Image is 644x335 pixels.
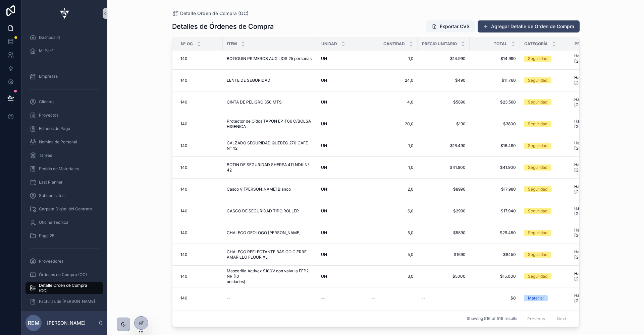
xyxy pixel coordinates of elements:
[422,230,466,236] a: $5890
[528,56,547,62] div: Seguridad
[422,78,466,83] a: $490
[25,45,103,57] a: Mi Perfil
[467,316,517,322] span: Showing 516 of 516 results
[422,99,466,105] a: $5890
[321,187,363,192] a: UN
[422,121,466,127] a: $190
[321,41,337,47] span: Unidad
[321,208,327,214] span: UN
[25,123,103,135] a: Estados de Pago
[227,187,291,192] span: Casco V-[PERSON_NAME] Blanco
[227,119,313,129] a: Protector de Oídos TAPON EP-T06 C/BOLSA HIGENICA
[321,99,327,105] span: UN
[56,8,72,19] img: App logo
[371,78,414,83] span: 24,0
[422,165,466,170] span: $41.900
[474,165,516,170] a: $41.900
[528,186,547,192] div: Seguridad
[321,230,327,236] span: UN
[227,140,313,151] a: CALZADO SEGURIDAD QUEBEC 270 CAFÉ N° 42
[39,299,95,304] span: Facturas de [PERSON_NAME]
[25,149,103,161] a: Tareas
[383,41,405,47] span: Cantidad
[524,295,566,301] a: Material
[528,99,547,105] div: Seguridad
[180,295,187,301] span: 140
[180,187,219,192] a: 140
[321,121,363,127] a: UN
[28,319,40,327] span: REM
[474,78,516,83] span: $11.760
[227,249,313,260] span: CHALECO REFLECTANTE BASICO CIERRE AMARILLO FLOUR XL
[321,230,363,236] a: UN
[426,20,475,32] button: Exportar CVS
[39,233,54,239] span: Page 25
[172,22,274,31] h1: Detalles de Órdenes de Compra
[371,165,414,170] span: 1,0
[422,208,466,214] span: $2990
[321,252,363,257] a: UN
[25,176,103,188] a: Last Planner
[474,121,516,127] a: $3800
[474,274,516,279] span: $15.000
[180,274,187,279] span: 140
[524,121,566,127] a: Seguridad
[321,143,363,148] a: UN
[474,143,516,148] a: $16.490
[321,274,363,279] a: UN
[39,74,58,79] span: Empresas
[321,187,327,192] span: UN
[321,208,363,214] a: UN
[422,252,466,257] span: $1690
[25,163,103,175] a: Pedido de Materiales
[227,56,313,61] a: BOTIQUIN PRIMEROS AUXILIOS 25 personas
[180,143,219,148] a: 140
[180,165,187,170] span: 140
[528,164,547,171] div: Seguridad
[371,295,414,301] a: --
[474,295,516,301] a: $0
[180,121,187,127] span: 140
[180,56,187,61] span: 140
[25,216,103,228] a: Oficina Técnica
[227,230,313,236] a: CHALECO GEOLOGO [PERSON_NAME]
[227,268,313,284] span: Mascarilla Activex 9100V con valvula FFP2 NR (10 unidades)
[478,20,580,32] button: Agregar Detalle de Orden de Compra
[180,252,219,257] a: 140
[47,320,86,326] p: [PERSON_NAME]
[180,187,187,192] span: 140
[25,136,103,148] a: Nomina de Personal
[524,41,548,47] span: Categoría
[524,186,566,192] a: Seguridad
[474,230,516,236] a: $29.450
[39,220,68,225] span: Oficina Técnica
[227,295,231,301] span: --
[39,139,77,145] span: Nomina de Personal
[25,109,103,121] a: Proyectos
[321,56,363,61] a: UN
[180,121,219,127] a: 140
[524,56,566,62] a: Seguridad
[371,143,414,148] a: 1,0
[422,295,466,301] a: --
[227,187,313,192] a: Casco V-[PERSON_NAME] Blanco
[528,252,547,258] div: Seguridad
[25,31,103,44] a: Dashboard
[39,126,70,131] span: Estados de Pago
[474,252,516,257] a: $8450
[25,230,103,242] a: Page 25
[371,230,414,236] span: 5,0
[321,99,363,105] a: UN
[321,274,327,279] span: UN
[180,208,219,214] a: 140
[474,187,516,192] a: $17.980
[474,56,516,61] a: $14.990
[474,99,516,105] span: $23.560
[227,99,313,105] a: CINTA DE PELIGRO 350 MTS
[422,274,466,279] a: $5000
